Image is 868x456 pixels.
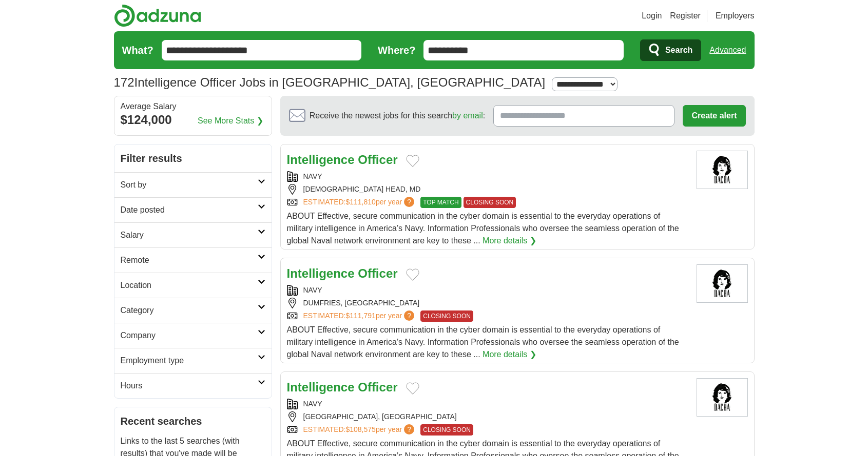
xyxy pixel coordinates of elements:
[303,424,417,436] a: ESTIMATED:$108,575per year?
[121,229,258,241] h2: Salary
[452,111,483,120] a: by email
[121,102,265,111] div: Average Salary
[697,264,748,303] img: Dacha Navy Yard logo
[665,40,692,60] span: Search
[114,348,272,373] a: Employment type
[303,197,417,208] a: ESTIMATED:$111,810per year?
[114,273,272,298] a: Location
[114,323,272,348] a: Company
[114,75,546,89] h1: Intelligence Officer Jobs in [GEOGRAPHIC_DATA], [GEOGRAPHIC_DATA]
[287,212,679,245] span: ABOUT Effective, secure communication in the cyber domain is essential to the everyday operations...
[121,111,265,129] div: $124,000
[303,400,322,408] a: NAVY
[114,197,272,222] a: Date posted
[640,39,701,61] button: Search
[642,10,662,22] a: Login
[406,268,419,281] button: Add to favorite jobs
[303,286,322,294] a: NAVY
[121,329,258,342] h2: Company
[121,355,258,367] h2: Employment type
[716,10,755,22] a: Employers
[114,222,272,247] a: Salary
[358,153,397,167] strong: Officer
[404,310,414,321] span: ?
[287,380,398,394] a: Intelligence Officer
[122,43,153,58] label: What?
[114,73,134,92] span: 172
[114,373,272,398] a: Hours
[121,304,258,317] h2: Category
[114,172,272,197] a: Sort by
[483,235,536,247] a: More details ❯
[121,254,258,266] h2: Remote
[114,247,272,273] a: Remote
[406,382,419,395] button: Add to favorite jobs
[287,411,688,422] div: [GEOGRAPHIC_DATA], [GEOGRAPHIC_DATA]
[483,348,536,361] a: More details ❯
[287,153,355,167] strong: Intelligence
[114,144,272,172] h2: Filter results
[121,380,258,392] h2: Hours
[420,424,473,436] span: CLOSING SOON
[420,310,473,322] span: CLOSING SOON
[420,197,461,208] span: TOP MATCH
[670,10,701,22] a: Register
[378,43,415,58] label: Where?
[287,266,398,280] a: Intelligence Officer
[121,279,258,292] h2: Location
[114,298,272,323] a: Category
[303,172,322,180] a: NAVY
[358,380,397,394] strong: Officer
[121,413,265,429] h2: Recent searches
[287,266,355,280] strong: Intelligence
[697,151,748,189] img: Dacha Navy Yard logo
[114,4,201,27] img: Adzuna logo
[121,179,258,191] h2: Sort by
[345,425,375,433] span: $108,575
[683,105,745,127] button: Create alert
[287,153,398,167] a: Intelligence Officer
[404,424,414,434] span: ?
[198,115,263,127] a: See More Stats ❯
[287,380,355,394] strong: Intelligence
[287,184,688,195] div: [DEMOGRAPHIC_DATA] HEAD, MD
[709,40,746,60] a: Advanced
[310,110,485,122] span: Receive the newest jobs for this search :
[121,204,258,216] h2: Date posted
[287,325,679,359] span: ABOUT Effective, secure communication in the cyber domain is essential to the everyday operations...
[345,198,375,206] span: $111,810
[697,378,748,417] img: Dacha Navy Yard logo
[406,155,419,167] button: Add to favorite jobs
[404,197,414,207] span: ?
[464,197,516,208] span: CLOSING SOON
[358,266,397,280] strong: Officer
[345,312,375,320] span: $111,791
[303,310,417,322] a: ESTIMATED:$111,791per year?
[287,298,688,308] div: DUMFRIES, [GEOGRAPHIC_DATA]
